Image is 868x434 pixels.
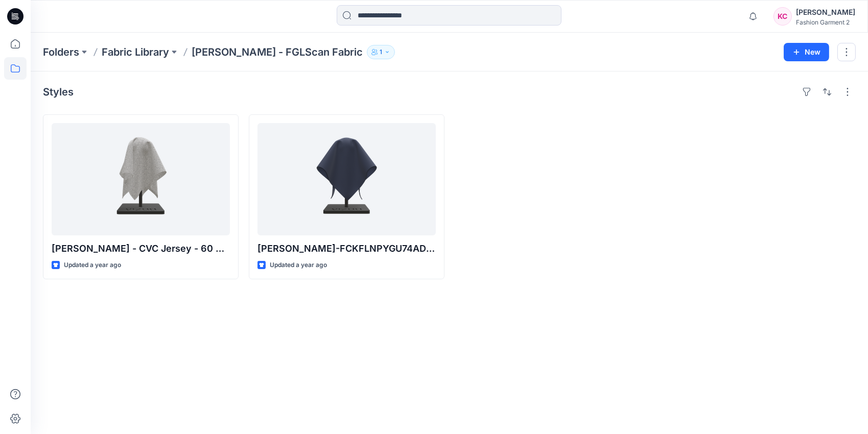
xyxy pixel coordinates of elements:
a: HADDAD - CVC Jersey - 60 CTTN, 40 POLY - 150GSM [52,123,230,235]
div: Fashion Garment 2 [796,18,855,26]
p: 1 [380,46,382,58]
a: Fabric Library [102,45,169,59]
button: New [784,43,829,61]
p: Updated a year ago [270,260,327,271]
a: HADDAD-FCKFLNPYGU74ADSF0133- 60CTTN,40POLY-260GSM [257,123,436,235]
button: 1 [367,45,395,59]
p: [PERSON_NAME] - FGLScan Fabric [192,45,363,59]
p: [PERSON_NAME] - CVC Jersey - 60 CTTN, 40 POLY - 150GSM [52,242,230,256]
h4: Styles [43,86,74,98]
p: Updated a year ago [64,260,121,271]
p: [PERSON_NAME]-FCKFLNPYGU74ADSF0133- 60CTTN,40POLY-260GSM [257,242,436,256]
div: [PERSON_NAME] [796,6,855,18]
div: KC [773,7,792,26]
a: Folders [43,45,79,59]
